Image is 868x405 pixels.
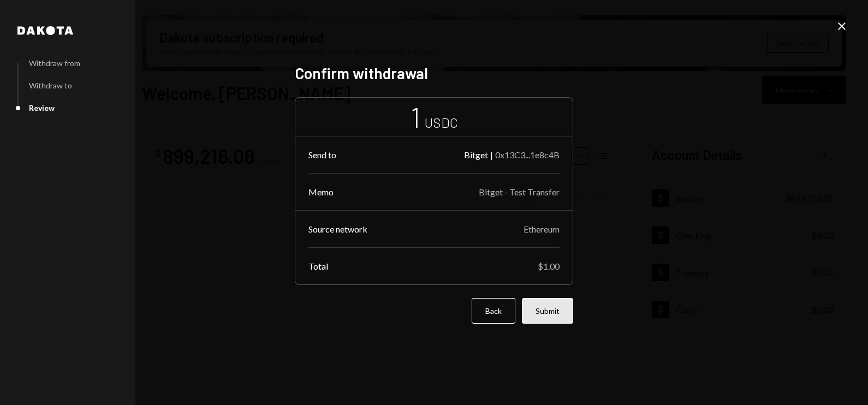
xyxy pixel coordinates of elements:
[522,298,573,324] button: Submit
[29,81,72,90] div: Withdraw to
[308,150,336,160] div: Send to
[479,187,560,197] div: Bitget - Test Transfer
[308,224,367,234] div: Source network
[308,261,328,271] div: Total
[425,114,458,132] div: USDC
[295,63,573,84] h2: Confirm withdrawal
[524,224,560,234] div: Ethereum
[495,150,560,160] div: 0x13C3...1e8c4B
[490,150,493,160] div: |
[29,103,55,112] div: Review
[472,298,515,324] button: Back
[411,100,420,134] div: 1
[29,58,80,68] div: Withdraw from
[464,150,488,160] div: Bitget
[538,261,560,271] div: $1.00
[308,187,334,197] div: Memo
